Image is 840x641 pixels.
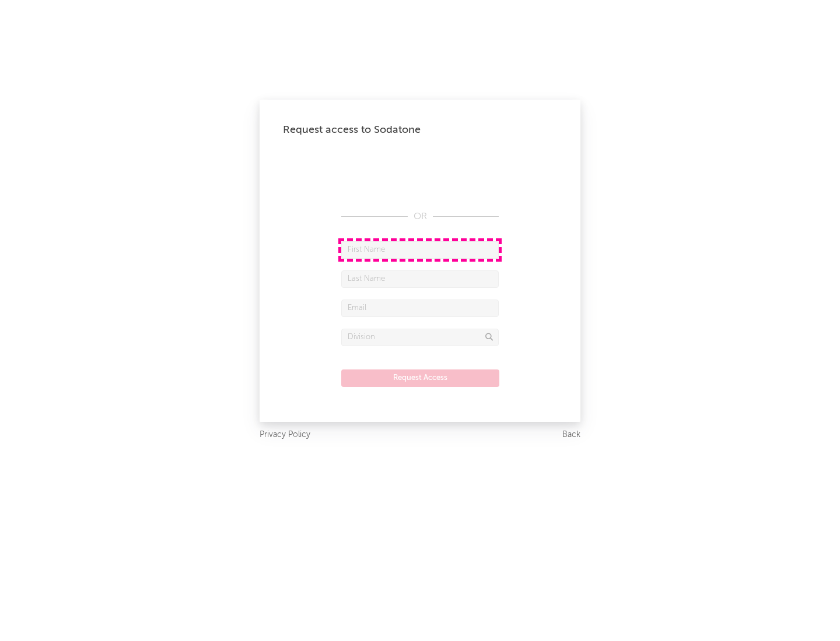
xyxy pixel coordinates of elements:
[283,123,557,137] div: Request access to Sodatone
[341,210,499,224] div: OR
[341,329,499,346] input: Division
[260,428,310,442] a: Privacy Policy
[341,300,499,317] input: Email
[341,369,499,387] button: Request Access
[341,241,499,259] input: First Name
[341,270,499,288] input: Last Name
[562,428,580,442] a: Back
